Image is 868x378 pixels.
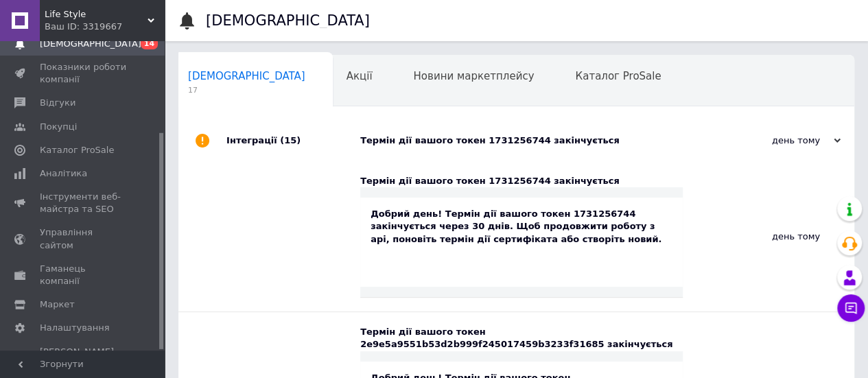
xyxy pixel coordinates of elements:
span: Показники роботи компанії [40,61,127,86]
span: Маркет [40,298,75,311]
span: Новини маркетплейсу [413,70,534,82]
span: [DEMOGRAPHIC_DATA] [188,70,305,82]
h1: [DEMOGRAPHIC_DATA] [206,12,370,29]
div: Термін дії вашого токен 1731256744 закінчується [360,175,683,187]
div: день тому [683,161,854,311]
button: Чат з покупцем [837,294,865,322]
span: Акції [347,70,373,82]
div: Добрий день! Термін дії вашого токен 1731256744 закінчується через 30 днів. Щоб продовжити роботу... [371,208,672,246]
div: Ваш ID: 3319667 [45,21,165,33]
span: Аналітика [40,167,87,180]
span: (15) [280,135,301,145]
span: Гаманець компанії [40,263,127,287]
span: Відгуки [40,97,75,109]
span: Life Style [45,8,148,21]
span: Інструменти веб-майстра та SEO [40,191,127,215]
div: Термін дії вашого токен 1731256744 закінчується [360,134,703,147]
span: Покупці [40,121,77,133]
span: Каталог ProSale [575,70,661,82]
div: Термін дії вашого токен 2e9e5a9551b53d2b999f245017459b3233f31685 закінчується [360,326,683,351]
span: Налаштування [40,322,110,334]
span: [DEMOGRAPHIC_DATA] [40,38,141,50]
span: 17 [188,85,305,95]
div: Інтеграції [226,120,360,161]
span: 14 [141,38,158,49]
div: день тому [703,134,841,147]
span: Каталог ProSale [40,144,114,156]
span: Управління сайтом [40,226,127,251]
